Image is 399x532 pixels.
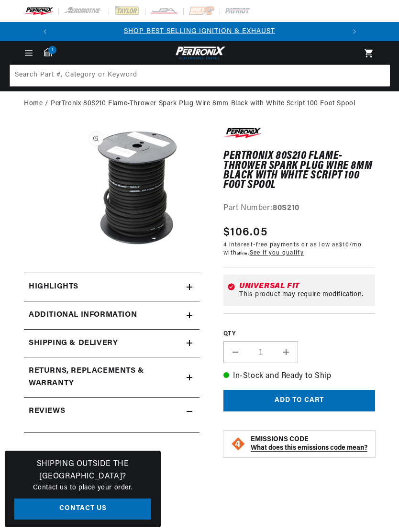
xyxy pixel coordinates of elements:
[55,26,345,37] div: 1 of 2
[173,45,226,61] img: Pertronix
[273,204,299,212] strong: 80S210
[24,398,199,425] summary: Reviews
[223,370,375,383] p: In-Stock and Ready to Ship
[250,250,304,256] a: See if you qualify - Learn more about Affirm Financing (opens in modal)
[29,309,137,321] h2: Additional Information
[239,282,371,290] div: Universal Fit
[10,65,390,86] input: Search Part #, Category or Keyword
[24,357,199,397] summary: Returns, Replacements & Warranty
[29,337,118,350] h2: Shipping & Delivery
[51,99,355,109] a: PerTronix 80S210 Flame-Thrower Spark Plug Wire 8mm Black with White Script 100 Foot Spool
[223,330,375,338] label: QTY
[24,99,375,109] nav: breadcrumbs
[18,48,39,58] summary: Menu
[237,250,248,255] span: Affirm
[223,390,375,411] button: Add to cart
[29,281,78,293] h2: Highlights
[223,151,375,190] h1: PerTronix 80S210 Flame-Thrower Spark Plug Wire 8mm Black with White Script 100 Foot Spool
[251,444,367,452] strong: What does this emissions code mean?
[24,273,199,301] summary: Highlights
[29,405,65,418] h2: Reviews
[35,22,55,41] button: Translation missing: en.sections.announcements.previous_announcement
[24,330,199,357] summary: Shipping & Delivery
[251,436,309,443] strong: EMISSIONS CODE
[44,48,52,56] a: 1
[251,435,368,453] button: EMISSIONS CODEWhat does this emissions code mean?
[24,126,199,254] media-gallery: Gallery Viewer
[223,202,375,215] div: Part Number:
[24,99,43,109] a: Home
[368,65,389,86] button: Search Part #, Category or Keyword
[231,436,246,452] img: Emissions code
[14,458,151,483] h3: Shipping Outside the [GEOGRAPHIC_DATA]?
[24,301,199,329] summary: Additional Information
[239,291,371,299] div: This product may require modification.
[14,483,151,493] p: Contact us to place your order.
[345,22,364,41] button: Translation missing: en.sections.announcements.next_announcement
[223,224,267,241] span: $106.05
[55,26,345,37] div: Announcement
[223,241,375,257] p: 4 interest-free payments or as low as /mo with .
[339,242,349,248] span: $10
[29,365,163,389] h2: Returns, Replacements & Warranty
[48,46,56,54] span: 1
[14,499,151,520] a: Contact Us
[124,28,275,35] a: SHOP BEST SELLING IGNITION & EXHAUST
